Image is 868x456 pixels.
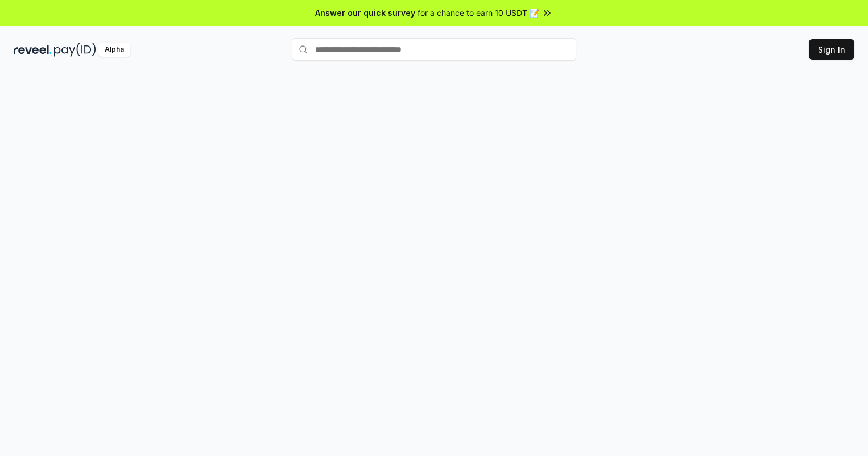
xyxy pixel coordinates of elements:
div: Alpha [98,43,130,57]
span: Answer our quick survey [315,7,415,19]
img: pay_id [54,43,96,57]
button: Sign In [809,39,854,60]
span: for a chance to earn 10 USDT 📝 [418,7,539,19]
img: reveel_dark [14,43,52,57]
